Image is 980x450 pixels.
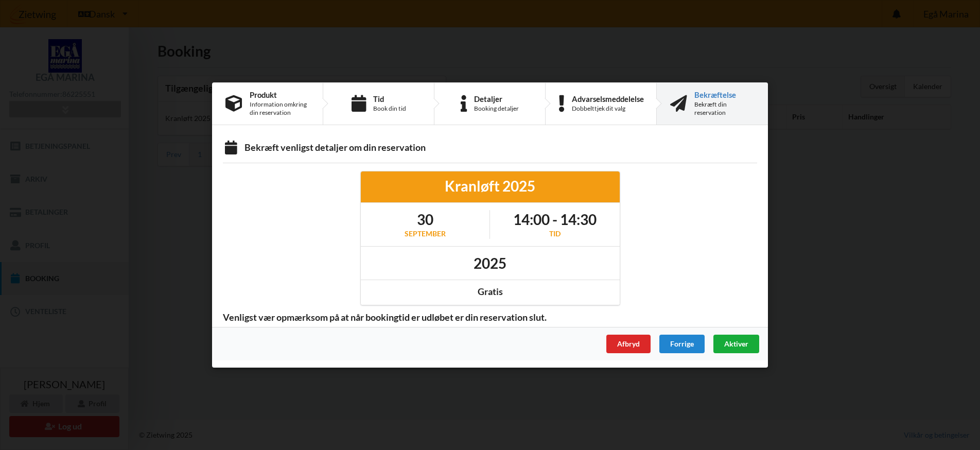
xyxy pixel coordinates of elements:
div: Tid [513,229,597,239]
div: Book din tid [373,105,406,113]
div: Forrige [659,335,705,353]
div: Detaljer [474,95,519,103]
div: Kranløft 2025 [368,177,612,195]
div: Advarselsmeddelelse [572,95,644,103]
span: Aktiver [724,339,748,348]
div: Bekræftelse [694,91,755,99]
div: Afbryd [606,335,651,353]
h1: 30 [405,210,446,229]
h1: 2025 [474,254,506,272]
span: Venligst vær opmærksom på at når bookingtid er udløbet er din reservation slut. [216,311,554,323]
div: Information omkring din reservation [250,100,309,117]
div: Gratis [368,286,612,298]
div: Bekræft din reservation [694,100,755,117]
div: Bekræft venligst detaljer om din reservation [223,142,757,155]
div: Booking detaljer [474,105,519,113]
h1: 14:00 - 14:30 [513,210,597,229]
div: Produkt [250,91,309,99]
div: Dobbelttjek dit valg [572,105,644,113]
div: september [405,229,446,239]
div: Tid [373,95,406,103]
